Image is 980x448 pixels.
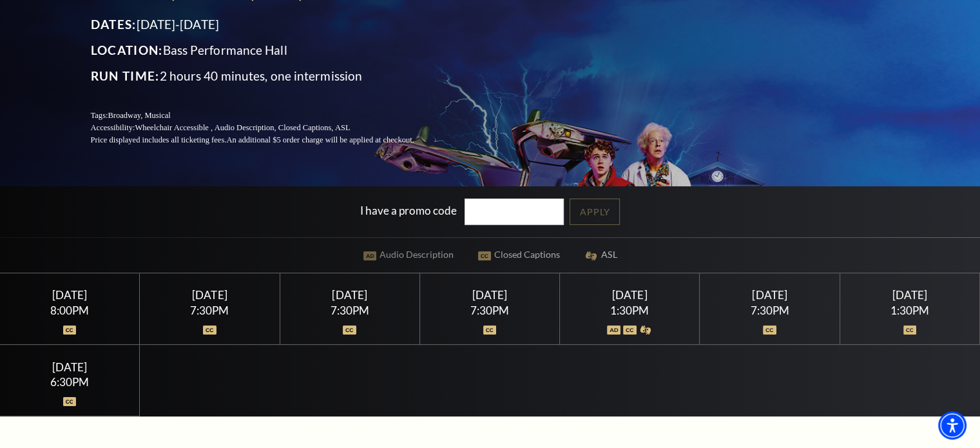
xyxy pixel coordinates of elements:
div: [DATE] [155,288,264,302]
p: Bass Performance Hall [91,40,445,61]
span: Dates: [91,17,137,32]
div: [DATE] [436,288,544,302]
p: Tags: [91,110,445,122]
div: Accessibility Menu [938,411,966,440]
div: 8:00PM [15,305,124,316]
div: [DATE] [15,288,124,302]
span: Location: [91,43,163,57]
span: Run Time: [91,68,160,83]
div: [DATE] [295,288,404,302]
div: [DATE] [15,360,124,374]
p: 2 hours 40 minutes, one intermission [91,66,445,86]
div: 7:30PM [436,305,544,316]
p: Accessibility: [91,122,445,134]
div: 1:30PM [855,305,964,316]
div: 1:30PM [575,305,684,316]
div: [DATE] [715,288,824,302]
span: An additional $5 order charge will be applied at checkout. [226,135,414,144]
div: 7:30PM [155,305,264,316]
p: [DATE]-[DATE] [91,14,445,35]
div: 6:30PM [15,376,124,387]
div: [DATE] [575,288,684,302]
p: Price displayed includes all ticketing fees. [91,134,445,146]
div: [DATE] [855,288,964,302]
div: 7:30PM [295,305,404,316]
div: 7:30PM [715,305,824,316]
span: Wheelchair Accessible , Audio Description, Closed Captions, ASL [135,123,350,132]
label: I have a promo code [360,204,457,217]
span: Broadway, Musical [108,111,170,120]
